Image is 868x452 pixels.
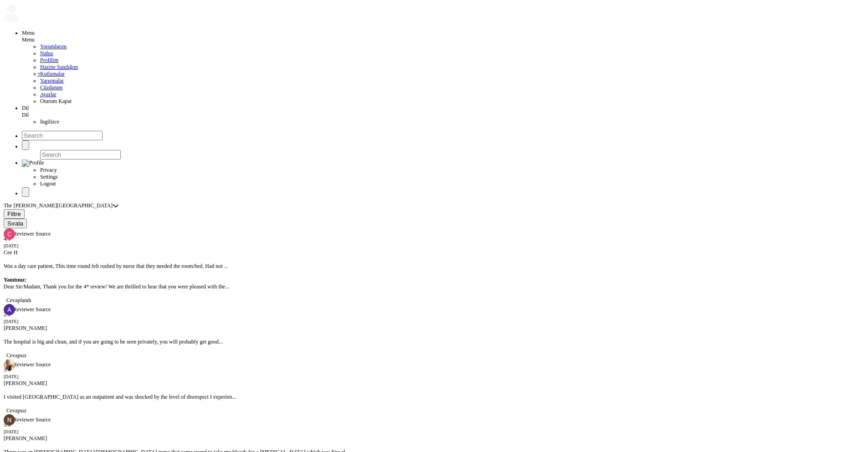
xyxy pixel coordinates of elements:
span: Privacy [40,167,57,173]
small: [DATE] [4,319,18,324]
small: [DATE] [4,243,18,248]
span: Cevapsız [4,407,29,414]
img: Reviewer Source [6,361,51,369]
img: Reviewer Picture [4,414,15,426]
a: Yorumlarım [40,43,67,50]
span: Settings [40,174,58,180]
span: İngilizce [40,118,59,125]
span: Dil [22,112,29,118]
a: Yarışmalar [40,77,64,84]
button: Filtre [4,209,25,219]
a: Profilim [40,57,58,63]
a: Menu [22,30,35,36]
span: 2 [37,72,40,78]
img: Profile [22,159,44,167]
span: Filtre [7,211,21,217]
span: [PERSON_NAME] [4,325,47,331]
span: Cevapsız [4,352,29,359]
img: ReviewElf Logo [4,4,20,22]
img: Reviewer Picture [4,304,15,315]
span: 4 / 5 [4,236,10,242]
span: Cevaplandı [4,297,34,304]
span: 1 / 5 [4,366,10,373]
img: Reviewer Picture [4,359,15,370]
a: Kutlamalar [40,71,65,77]
div: The [PERSON_NAME][GEOGRAPHIC_DATA] [4,202,113,209]
span: 2 / 5 [4,311,10,318]
span: Oturum Kapat [40,98,72,104]
small: [DATE] [4,429,18,434]
a: Dil [22,105,29,111]
span: Was a day care patient, This time round felt rushed by nurse that they needed the room/bed. Had n... [4,263,228,269]
a: Hazine Sandığım [40,64,78,70]
span: [PERSON_NAME] [4,435,47,442]
a: Nabız [40,50,53,56]
small: [DATE] [4,374,18,379]
span: Logout [40,180,56,187]
input: Search [40,150,121,159]
span: Sırala [7,220,23,227]
span: 5 / 5 [4,421,10,428]
b: Yanıtınız : [4,277,26,283]
a: Cüzdanım [40,84,62,91]
div: Dear Sir/Madam, Thank you for the 4* review! We are thrilled to hear that you were pleased with t... [4,256,864,297]
a: Ayarlar [40,91,56,98]
span: Menu [22,36,35,43]
input: Search [22,131,103,140]
img: Reviewer Source [6,416,51,424]
div: Bir işletme seçin [113,202,119,209]
span: Cee H [4,249,17,256]
span: [PERSON_NAME] [4,380,47,386]
img: Reviewer Source [6,306,51,313]
img: Reviewer Picture [4,228,15,240]
span: The hospital is big and clean, and if you are going to be seen privately, you will probably get g... [4,339,223,345]
img: Reviewer Source [6,231,51,238]
button: Sırala [4,219,27,228]
span: I visited [GEOGRAPHIC_DATA] as an outpatient and was shocked by the level of disrespect I experie... [4,394,236,400]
